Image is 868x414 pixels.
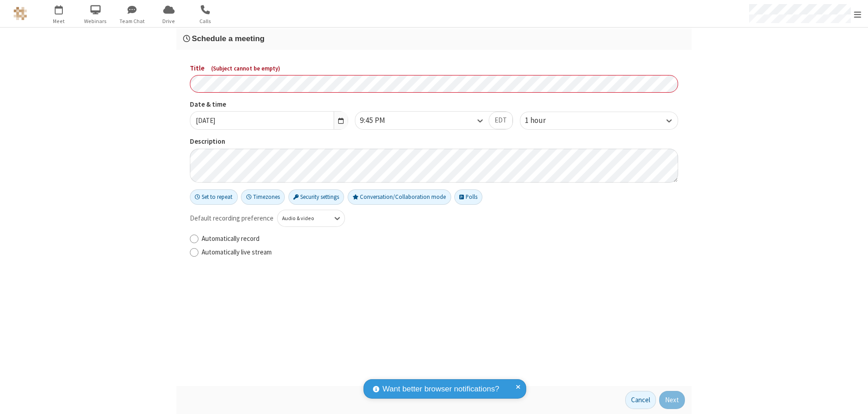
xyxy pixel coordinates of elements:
[202,234,678,244] label: Automatically record
[192,34,264,43] span: Schedule a meeting
[288,189,344,205] button: Security settings
[489,112,513,130] button: EDT
[190,213,274,224] span: Default recording preference
[79,17,113,25] span: Webinars
[241,189,285,205] button: Timezones
[14,7,27,20] img: QA Selenium DO NOT DELETE OR CHANGE
[211,65,280,72] span: ( Subject cannot be empty )
[152,17,186,25] span: Drive
[382,383,499,395] span: Want better browser notifications?
[190,63,678,74] label: Title
[190,99,348,110] label: Date & time
[348,189,451,205] button: Conversation/Collaboration mode
[115,17,149,25] span: Team Chat
[190,189,238,205] button: Set to repeat
[454,189,482,205] button: Polls
[190,136,678,147] label: Description
[525,115,561,127] div: 1 hour
[625,391,656,409] button: Cancel
[202,247,678,258] label: Automatically live stream
[360,115,401,127] div: 9:45 PM
[659,391,685,409] button: Next
[282,214,325,222] div: Audio & video
[189,17,222,25] span: Calls
[42,17,76,25] span: Meet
